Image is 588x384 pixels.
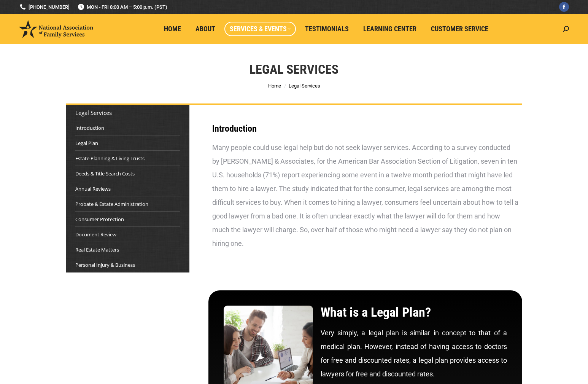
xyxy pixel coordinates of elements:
a: Consumer Protection [75,215,124,223]
a: Document Review [75,231,116,238]
a: Real Estate Matters [75,246,119,253]
a: Home [159,22,186,36]
a: Personal Injury & Business [75,261,135,269]
img: National Association of Family Services [19,20,93,38]
span: Customer Service [431,25,488,33]
h1: Legal Services [250,61,338,78]
a: Deeds & Title Search Costs [75,170,135,177]
a: Annual Reviews [75,185,111,193]
span: Testimonials [305,25,349,33]
a: Estate Planning & Living Trusts [75,155,145,162]
h2: What is a Legal Plan? [321,306,507,319]
p: Very simply, a legal plan is similar in concept to that of a medical plan. However, instead of ha... [321,326,507,381]
a: Home [268,83,281,89]
a: [PHONE_NUMBER] [19,3,70,11]
a: Learning Center [358,22,422,36]
a: Customer Service [426,22,494,36]
a: Testimonials [300,22,354,36]
a: About [190,22,221,36]
div: Many people could use legal help but do not seek lawyer services. According to a survey conducted... [212,141,518,250]
span: Services & Events [230,25,291,33]
a: Introduction [75,124,104,132]
span: About [195,25,215,33]
div: Legal Services [75,109,180,116]
a: Probate & Estate Administration [75,200,148,208]
span: Legal Services [289,83,320,89]
span: Home [164,25,181,33]
span: MON - FRI 8:00 AM – 5:00 p.m. (PST) [77,3,167,11]
h3: Introduction [212,124,518,133]
a: Legal Plan [75,139,98,147]
span: Learning Center [363,25,416,33]
a: Facebook page opens in new window [559,2,569,12]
